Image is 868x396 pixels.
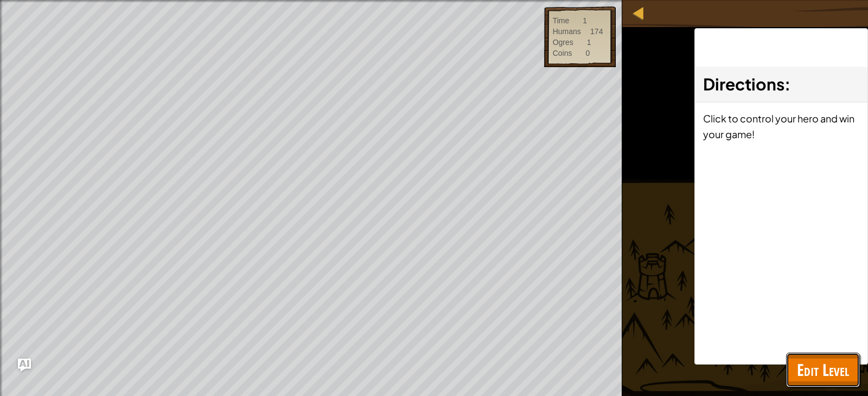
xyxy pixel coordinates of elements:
[553,26,581,37] div: Humans
[18,359,31,372] button: Ask AI
[553,48,572,59] div: Coins
[587,37,591,48] div: 1
[553,37,573,48] div: Ogres
[797,359,849,381] span: Edit Level
[703,111,859,142] p: Click to control your hero and win your game!
[703,72,859,96] h3: :
[553,15,570,26] div: Time
[786,353,860,387] button: Edit Level
[703,74,784,94] span: Directions
[583,15,587,26] div: 1
[590,26,603,37] div: 174
[586,48,590,59] div: 0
